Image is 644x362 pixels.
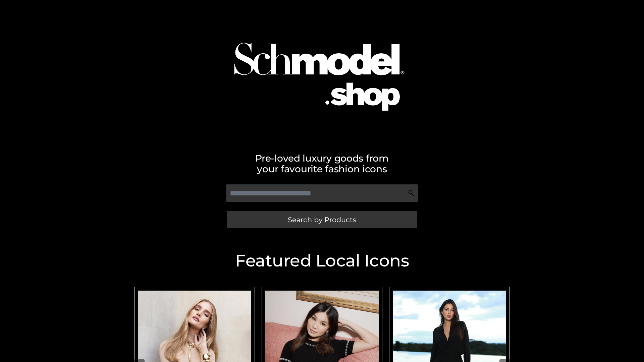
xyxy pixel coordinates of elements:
h2: Featured Local Icons​ [131,252,513,269]
h2: Pre-loved luxury goods from your favourite fashion icons [131,153,513,174]
span: Search by Products [288,216,356,223]
img: Search Icon [408,190,415,196]
a: Search by Products [227,211,417,228]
